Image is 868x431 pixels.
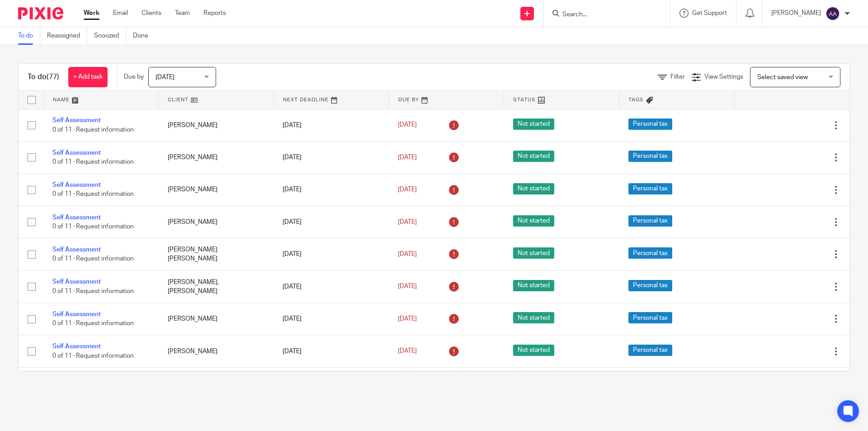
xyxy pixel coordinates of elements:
span: Personal tax [628,280,672,291]
a: Reassigned [47,27,87,45]
td: [DATE] [274,303,389,335]
input: Search [561,11,643,19]
span: [DATE] [398,316,417,322]
a: + Add task [68,67,108,87]
span: Not started [513,280,554,291]
td: Warby, [US_STATE] [PERSON_NAME] [PERSON_NAME] [159,367,274,404]
span: [DATE] [398,186,417,193]
span: Personal tax [628,215,672,227]
span: Not started [513,312,554,323]
img: Pixie [18,7,63,19]
a: Self Assessment [52,343,101,350]
a: Self Assessment [52,246,101,253]
span: [DATE] [398,219,417,225]
a: Self Assessment [52,279,101,285]
span: 0 of 11 · Request information [52,223,134,230]
span: Not started [513,247,554,259]
span: [DATE] [398,154,417,161]
span: Get Support [692,10,727,16]
span: 0 of 11 · Request information [52,256,134,262]
td: [DATE] [274,141,389,173]
td: [PERSON_NAME], [PERSON_NAME] [159,270,274,303]
span: 0 of 11 · Request information [52,353,134,359]
span: Personal tax [628,312,672,323]
td: [DATE] [274,270,389,303]
td: [DATE] [274,238,389,270]
a: Clients [142,9,161,18]
a: Self Assessment [52,117,101,123]
span: Select saved view [757,74,808,81]
span: Personal tax [628,345,672,356]
span: [DATE] [398,122,417,128]
span: [DATE] [398,348,417,354]
span: 0 of 11 · Request information [52,191,134,198]
span: Not started [513,215,554,227]
td: [PERSON_NAME] [159,206,274,238]
span: 0 of 11 · Request information [52,320,134,327]
p: Due by [124,72,144,81]
td: [PERSON_NAME] [159,174,274,206]
span: Not started [513,118,554,130]
td: [DATE] [274,335,389,367]
a: Reports [203,9,226,18]
span: [DATE] [156,74,175,81]
span: Personal tax [628,183,672,194]
a: Self Assessment [52,214,101,221]
span: [DATE] [398,284,417,290]
span: Tags [628,97,644,102]
h1: To do [28,72,59,82]
a: Work [84,9,99,18]
a: Self Assessment [52,182,101,188]
td: [DATE] [274,206,389,238]
p: [PERSON_NAME] [771,9,821,18]
span: Personal tax [628,247,672,259]
span: Not started [513,345,554,356]
a: Self Assessment [52,150,101,156]
td: [PERSON_NAME] [159,109,274,141]
td: [DATE] [274,367,389,404]
td: [PERSON_NAME] [159,335,274,367]
span: Not started [513,183,554,194]
span: View Settings [704,74,743,80]
span: (77) [47,73,59,81]
span: 0 of 11 · Request information [52,288,134,294]
span: Personal tax [628,151,672,162]
td: [PERSON_NAME] [PERSON_NAME] [159,238,274,270]
a: Email [113,9,128,18]
td: [DATE] [274,109,389,141]
span: Filter [670,74,685,80]
span: 0 of 11 · Request information [52,127,134,133]
a: Team [175,9,190,18]
span: 0 of 11 · Request information [52,159,134,165]
td: [DATE] [274,174,389,206]
span: Personal tax [628,118,672,130]
img: svg%3E [826,6,840,21]
span: [DATE] [398,251,417,257]
span: Not started [513,151,554,162]
a: Snoozed [94,27,126,45]
a: Self Assessment [52,311,101,317]
td: [PERSON_NAME] [159,141,274,173]
a: Done [133,27,155,45]
a: To do [18,27,40,45]
td: [PERSON_NAME] [159,303,274,335]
